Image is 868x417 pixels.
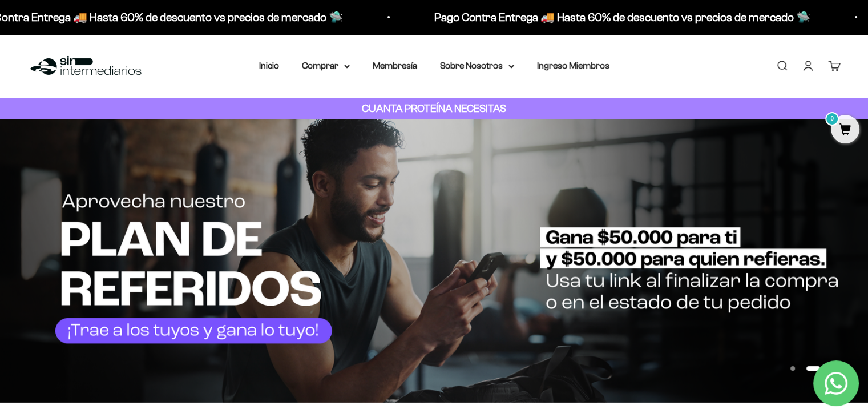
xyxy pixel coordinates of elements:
summary: Sobre Nosotros [440,58,514,73]
p: Pago Contra Entrega 🚚 Hasta 60% de descuento vs precios de mercado 🛸 [433,8,809,26]
a: Membresía [373,61,417,70]
a: Ingreso Miembros [537,61,609,70]
strong: CUANTA PROTEÍNA NECESITAS [362,102,506,114]
a: Inicio [259,61,279,70]
mark: 0 [825,112,839,126]
a: 0 [831,124,859,137]
summary: Comprar [302,58,350,73]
